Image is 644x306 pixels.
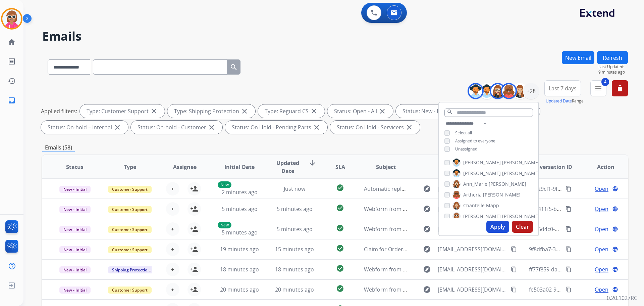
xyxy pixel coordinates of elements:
[310,107,318,115] mat-icon: close
[41,107,77,115] p: Applied filters:
[595,225,608,233] span: Open
[222,188,258,196] span: 2 minutes ago
[42,30,628,43] h2: Emails
[463,159,501,166] span: [PERSON_NAME]
[313,123,321,131] mat-icon: close
[59,186,91,193] span: New - Initial
[150,107,158,115] mat-icon: close
[166,222,179,236] button: +
[208,123,216,131] mat-icon: close
[566,206,572,212] mat-icon: content_copy
[171,225,174,233] span: +
[190,265,198,273] mat-icon: person_add
[438,185,507,193] span: [EMAIL_ADDRESS][DOMAIN_NAME]
[330,121,420,134] div: Status: On Hold - Servicers
[502,170,540,177] span: [PERSON_NAME]
[511,266,517,272] mat-icon: content_copy
[529,246,630,253] span: 9f8dfba7-3d9e-491f-82d1-ecbbbe32e1c4
[612,206,618,212] mat-icon: language
[376,163,396,171] span: Subject
[336,224,344,232] mat-icon: check_circle
[438,245,507,253] span: [EMAIL_ADDRESS][DOMAIN_NAME]
[166,263,179,276] button: +
[275,266,314,273] span: 18 minutes ago
[438,265,507,273] span: [EMAIL_ADDRESS][DOMAIN_NAME]
[612,266,618,272] mat-icon: language
[511,246,517,252] mat-icon: content_copy
[240,107,249,115] mat-icon: close
[364,246,432,253] span: Claim for Order # I8962428
[59,266,91,273] span: New - Initial
[463,202,485,209] span: Chantelle
[171,265,174,273] span: +
[486,221,509,233] button: Apply
[8,38,16,46] mat-icon: home
[502,213,540,220] span: [PERSON_NAME]
[566,287,572,293] mat-icon: content_copy
[190,245,198,253] mat-icon: person_add
[438,286,507,294] span: [EMAIL_ADDRESS][DOMAIN_NAME]
[173,163,197,171] span: Assignee
[423,245,431,253] mat-icon: explore
[612,186,618,192] mat-icon: language
[598,64,628,70] span: Last Updated:
[607,294,637,302] p: 0.20.1027RC
[529,163,572,171] span: Conversation ID
[549,87,577,90] span: Last 7 days
[612,287,618,293] mat-icon: language
[463,181,487,187] span: Ann_Marie
[601,78,609,86] span: 4
[8,77,16,85] mat-icon: history
[277,225,313,233] span: 5 minutes ago
[405,123,413,131] mat-icon: close
[595,245,608,253] span: Open
[396,104,467,118] div: Status: New - Initial
[230,63,238,71] mat-icon: search
[222,229,258,236] span: 5 minutes ago
[66,163,84,171] span: Status
[336,184,344,192] mat-icon: check_circle
[224,163,255,171] span: Initial Date
[108,206,152,213] span: Customer Support
[190,225,198,233] mat-icon: person_add
[190,205,198,213] mat-icon: person_add
[108,186,152,193] span: Customer Support
[562,51,594,64] button: New Email
[597,51,628,64] button: Refresh
[59,206,91,213] span: New - Initial
[612,246,618,252] mat-icon: language
[218,181,231,188] p: New
[447,109,453,115] mat-icon: search
[529,286,629,293] span: fe503a02-9640-4214-bfe8-a5df58285e6e
[595,265,608,273] span: Open
[566,186,572,192] mat-icon: content_copy
[171,286,174,294] span: +
[616,84,624,92] mat-icon: delete
[546,98,572,104] button: Updated Date
[220,286,259,293] span: 20 minutes ago
[113,123,121,131] mat-icon: close
[523,83,539,99] div: +28
[378,107,386,115] mat-icon: close
[336,264,344,272] mat-icon: check_circle
[511,287,517,293] mat-icon: content_copy
[220,266,259,273] span: 18 minutes ago
[2,9,21,28] img: avatar
[8,96,16,104] mat-icon: inbox
[166,283,179,296] button: +
[463,213,501,220] span: [PERSON_NAME]
[8,57,16,65] mat-icon: list_alt
[167,104,255,118] div: Type: Shipping Protection
[423,185,431,193] mat-icon: explore
[190,286,198,294] mat-icon: person_add
[124,163,136,171] span: Type
[218,222,231,228] p: New
[455,138,495,144] span: Assigned to everyone
[225,121,327,134] div: Status: On Hold - Pending Parts
[364,225,516,233] span: Webform from [EMAIL_ADDRESS][DOMAIN_NAME] on [DATE]
[59,246,91,253] span: New - Initial
[327,104,393,118] div: Status: Open - All
[284,185,305,192] span: Just now
[108,226,152,233] span: Customer Support
[59,287,91,294] span: New - Initial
